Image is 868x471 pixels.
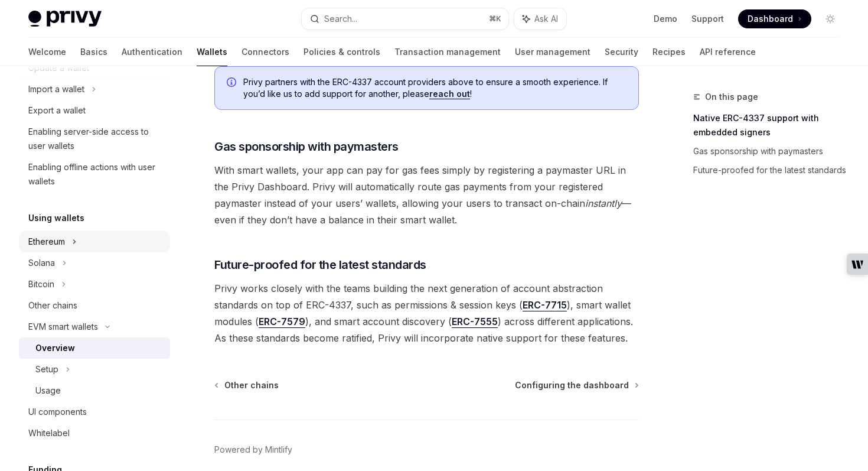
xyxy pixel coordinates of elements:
div: Solana [28,256,55,270]
div: Overview [35,341,75,355]
a: Other chains [19,295,170,316]
a: ERC-7579 [259,316,305,328]
svg: Info [227,77,239,89]
a: API reference [700,38,756,66]
a: Transaction management [394,38,501,66]
div: Other chains [28,298,77,313]
a: Gas sponsorship with paymasters [693,142,849,161]
span: Privy works closely with the teams building the next generation of account abstraction standards ... [214,280,639,346]
div: Setup [35,362,58,376]
a: Support [691,13,724,25]
span: Gas sponsorship with paymasters [214,138,399,155]
a: Policies & controls [304,38,380,66]
a: ERC-7715 [523,299,567,311]
a: Powered by Mintlify [214,444,292,456]
span: On this page [705,90,758,104]
h5: Using wallets [28,211,84,225]
a: Enabling offline actions with user wallets [19,157,170,192]
a: Dashboard [738,9,811,28]
div: Export a wallet [28,103,86,118]
a: Welcome [28,38,66,66]
div: Import a wallet [28,82,84,96]
span: Other chains [224,379,279,391]
a: Export a wallet [19,100,170,121]
a: reach out [429,89,470,99]
img: light logo [28,11,102,27]
div: Whitelabel [28,426,70,440]
em: instantly [585,197,622,209]
span: Configuring the dashboard [515,379,629,391]
button: Search...⌘K [302,8,508,30]
div: UI components [28,405,87,419]
a: Security [605,38,638,66]
a: ERC-7555 [452,316,498,328]
a: User management [515,38,590,66]
div: Ethereum [28,235,65,249]
span: ⌘ K [489,14,501,24]
span: Dashboard [748,13,793,25]
a: Recipes [652,38,686,66]
a: Future-proofed for the latest standards [693,161,849,180]
a: Other chains [216,379,279,391]
a: Authentication [122,38,182,66]
a: Native ERC-4337 support with embedded signers [693,109,849,142]
div: Usage [35,384,61,398]
span: With smart wallets, your app can pay for gas fees simply by registering a paymaster URL in the Pr... [214,162,639,228]
a: Connectors [242,38,289,66]
a: Demo [654,13,677,25]
div: Bitcoin [28,277,54,291]
a: Basics [80,38,107,66]
span: Privy partners with the ERC-4337 account providers above to ensure a smooth experience. If you’d ... [243,76,626,100]
span: Ask AI [534,13,558,25]
a: Configuring the dashboard [515,379,638,391]
button: Ask AI [514,8,566,30]
div: Search... [324,12,357,26]
a: UI components [19,401,170,423]
a: Enabling server-side access to user wallets [19,121,170,157]
span: Future-proofed for the latest standards [214,256,426,273]
a: Overview [19,337,170,359]
a: Usage [19,380,170,401]
div: Enabling offline actions with user wallets [28,160,163,189]
div: Enabling server-side access to user wallets [28,125,163,153]
a: Whitelabel [19,423,170,444]
button: Toggle dark mode [821,9,840,28]
div: EVM smart wallets [28,320,98,334]
a: Wallets [197,38,227,66]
